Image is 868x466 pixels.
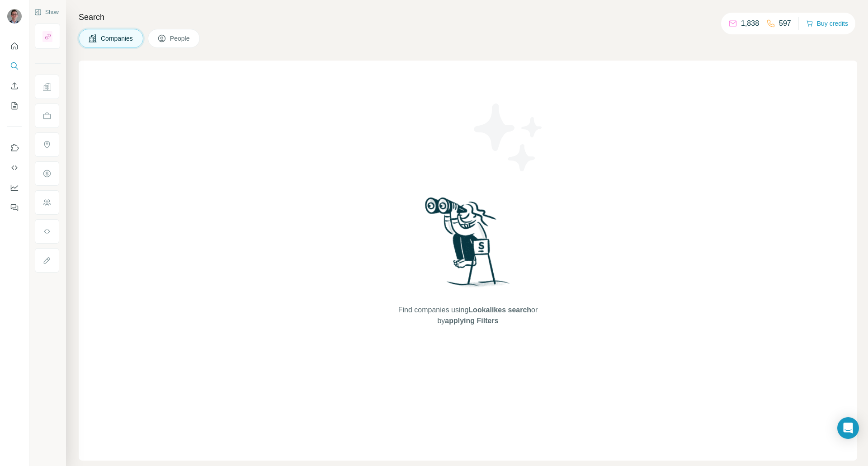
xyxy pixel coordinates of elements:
[779,18,791,29] p: 597
[7,38,22,54] button: Quick start
[28,5,65,19] button: Show
[7,140,22,156] button: Use Surfe on LinkedIn
[468,97,549,178] img: Surfe Illustration - Stars
[170,34,191,43] span: People
[7,160,22,176] button: Use Surfe API
[79,11,857,24] h4: Search
[7,199,22,216] button: Feedback
[741,18,759,29] p: 1,838
[7,98,22,114] button: My lists
[7,179,22,196] button: Dashboard
[837,417,859,439] div: Open Intercom Messenger
[7,78,22,94] button: Enrich CSV
[421,195,515,296] img: Surfe Illustration - Woman searching with binoculars
[7,9,22,24] img: Avatar
[468,306,531,314] span: Lookalikes search
[396,305,540,326] span: Find companies using or by
[445,317,498,325] span: applying Filters
[101,34,134,43] span: Companies
[7,58,22,74] button: Search
[806,17,848,30] button: Buy credits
